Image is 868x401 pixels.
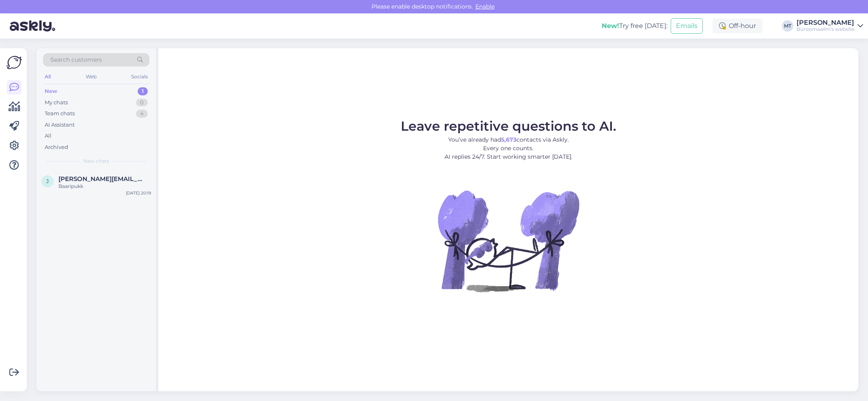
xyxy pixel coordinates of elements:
[6,55,22,70] img: Askly Logo
[84,71,98,82] div: Web
[401,118,616,134] span: Leave repetitive questions to AI.
[46,178,49,184] span: j
[797,19,854,26] div: [PERSON_NAME]
[45,110,75,118] div: Team chats
[43,71,52,82] div: All
[671,18,703,34] button: Emails
[782,20,793,32] div: MT
[602,21,667,31] div: Try free [DATE]:
[797,26,854,32] div: Büroomaailm's website
[130,71,149,82] div: Socials
[126,190,151,196] div: [DATE] 20:19
[435,168,581,314] img: No Chat active
[136,99,148,107] div: 0
[45,143,68,151] div: Archived
[473,3,497,10] span: Enable
[138,87,148,95] div: 1
[501,136,516,143] b: 5,673
[58,175,143,183] span: jana.mae@petcity.ee
[45,99,68,107] div: My chats
[83,157,109,165] span: New chats
[797,19,863,32] a: [PERSON_NAME]Büroomaailm's website
[136,110,148,118] div: 4
[401,136,616,161] p: You’ve already had contacts via Askly. Every one counts. AI replies 24/7. Start working smarter [...
[58,183,151,190] div: Baaripukk
[602,22,619,30] b: New!
[50,56,102,64] span: Search customers
[45,121,75,129] div: AI Assistant
[45,132,52,140] div: All
[713,19,762,33] div: Off-hour
[45,87,57,95] div: New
